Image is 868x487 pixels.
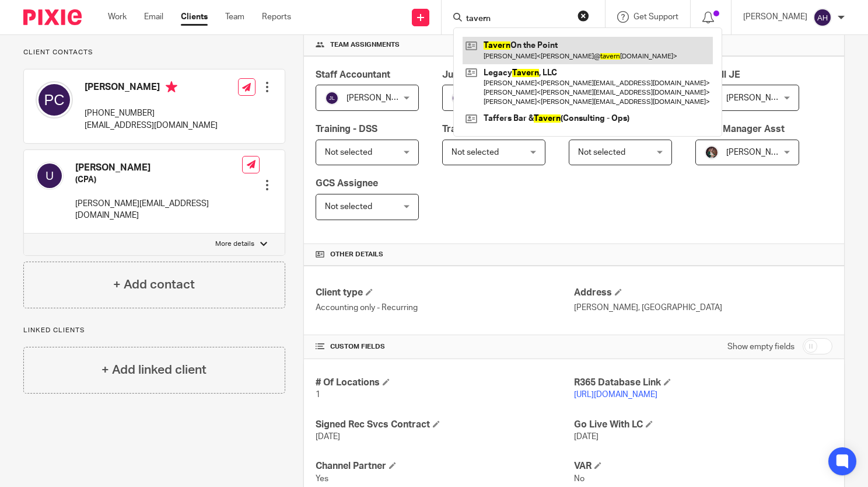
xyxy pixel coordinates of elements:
[181,11,208,23] a: Clients
[225,11,244,23] a: Team
[452,148,499,156] span: Not selected
[316,70,390,79] span: Staff Accountant
[574,475,584,483] span: No
[705,145,719,159] img: Profile%20picture%20JUS.JPG
[316,377,574,389] h4: # Of Locations
[743,11,807,23] p: [PERSON_NAME]
[316,124,377,134] span: Training - DSS
[36,162,64,190] img: svg%3E
[85,81,218,96] h4: [PERSON_NAME]
[316,179,378,188] span: GCS Assignee
[144,11,163,23] a: Email
[574,287,832,299] h4: Address
[574,302,832,314] p: [PERSON_NAME], [GEOGRAPHIC_DATA]
[442,124,520,134] span: Training - Banking
[726,148,790,156] span: [PERSON_NAME]
[577,10,589,22] button: Clear
[316,419,574,431] h4: Signed Rec Svcs Contract
[316,433,340,441] span: [DATE]
[465,14,570,25] input: Search
[325,203,372,211] span: Not selected
[85,107,218,119] p: [PHONE_NUMBER]
[75,198,242,222] p: [PERSON_NAME][EMAIL_ADDRESS][DOMAIN_NAME]
[101,361,206,379] h4: + Add linked client
[215,239,254,249] p: More details
[262,11,291,23] a: Reports
[166,81,177,93] i: Primary
[574,391,657,399] a: [URL][DOMAIN_NAME]
[452,91,466,105] img: svg%3E
[695,124,785,134] span: Client Manager Asst
[574,433,598,441] span: [DATE]
[113,276,195,294] h4: + Add contact
[574,377,832,389] h4: R365 Database Link
[85,120,218,131] p: [EMAIL_ADDRESS][DOMAIN_NAME]
[316,391,320,399] span: 1
[813,8,832,27] img: svg%3E
[330,40,400,50] span: Team assignments
[108,11,127,23] a: Work
[23,48,285,57] p: Client contacts
[726,94,790,102] span: [PERSON_NAME]
[727,341,794,353] label: Show empty fields
[316,302,574,314] p: Accounting only - Recurring
[578,148,625,156] span: Not selected
[75,162,242,174] h4: [PERSON_NAME]
[633,13,678,21] span: Get Support
[346,94,411,102] span: [PERSON_NAME]
[574,419,832,431] h4: Go Live With LC
[23,326,285,335] p: Linked clients
[325,148,372,156] span: Not selected
[75,174,242,186] h5: (CPA)
[36,81,73,119] img: svg%3E
[316,460,574,472] h4: Channel Partner
[316,287,574,299] h4: Client type
[442,70,524,79] span: Junior Accountant
[574,460,832,472] h4: VAR
[23,9,82,25] img: Pixie
[325,91,339,105] img: svg%3E
[316,475,328,483] span: Yes
[316,342,574,352] h4: CUSTOM FIELDS
[330,250,383,259] span: Other details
